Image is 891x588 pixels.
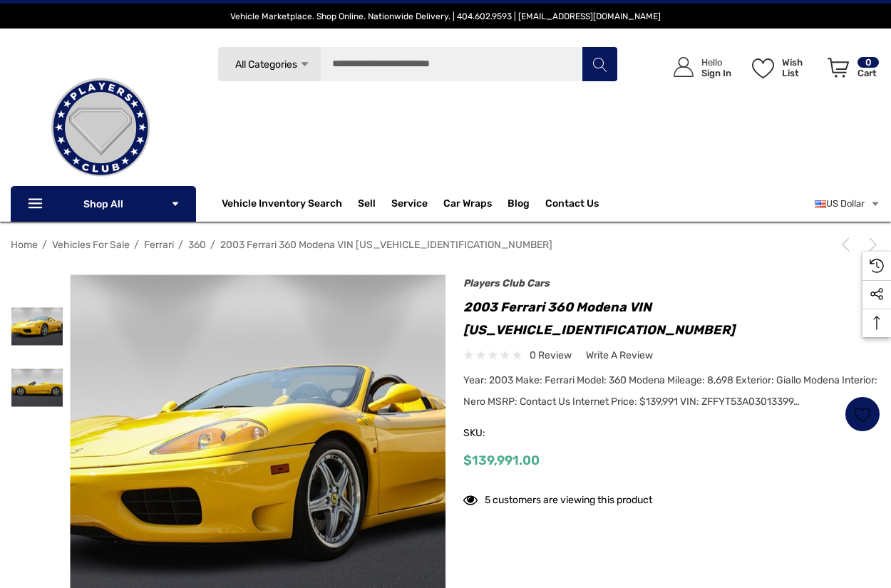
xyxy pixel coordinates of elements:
[170,199,180,209] svg: Icon Arrow Down
[9,369,66,407] img: For Sale: 2003 Ferrari 360 Modena VIN ZFFYT53A030133990
[746,43,821,92] a: Wish List Wish List
[144,239,174,251] a: Ferrari
[857,68,879,78] p: Cart
[9,308,66,346] img: For Sale: 2003 Ferrari 360 Modena VIN ZFFYT53A030133990
[26,196,48,212] svg: Icon Line
[188,239,206,251] a: 360
[443,197,492,213] span: Car Wraps
[508,197,530,213] a: Blog
[855,406,871,423] svg: Wish List
[11,239,38,251] a: Home
[463,487,652,509] div: 5 customers are viewing this product
[857,57,879,68] p: 0
[443,190,508,218] a: Car Wraps
[463,374,877,408] span: Year: 2003 Make: Ferrari Model: 360 Modena Mileage: 8,698 Exterior: Giallo Modena Interior: Nero ...
[828,58,849,78] svg: Review Your Cart
[358,190,391,218] a: Sell
[29,56,172,199] img: Players Club | Cars For Sale
[752,58,774,78] svg: Wish List
[860,237,880,252] a: Next
[463,277,550,289] a: Players Club Cars
[838,237,858,252] a: Previous
[821,43,880,98] a: Cart with 0 items
[782,57,820,78] p: Wish List
[870,287,884,301] svg: Social Media
[701,68,731,78] p: Sign In
[845,396,880,432] a: Wish List
[358,197,376,213] span: Sell
[815,190,880,218] a: USD
[463,423,535,443] span: SKU:
[582,46,617,82] button: Search
[586,346,653,364] a: Write a Review
[11,186,196,222] p: Shop All
[545,197,599,213] a: Contact Us
[230,11,661,21] span: Vehicle Marketplace. Shop Online. Nationwide Delivery. | 404.602.9593 | [EMAIL_ADDRESS][DOMAIN_NAME]
[870,259,884,273] svg: Recently Viewed
[463,296,880,341] h1: 2003 Ferrari 360 Modena VIN [US_VEHICLE_IDENTIFICATION_NUMBER]
[530,346,572,364] span: 0 review
[674,57,694,77] svg: Icon User Account
[235,58,297,71] span: All Categories
[391,197,428,213] a: Service
[11,232,880,257] nav: Breadcrumb
[586,349,653,362] span: Write a Review
[657,43,738,92] a: Sign in
[217,46,321,82] a: All Categories Icon Arrow Down Icon Arrow Up
[52,239,130,251] a: Vehicles For Sale
[220,239,552,251] a: 2003 Ferrari 360 Modena VIN [US_VEHICLE_IDENTIFICATION_NUMBER]
[701,57,731,68] p: Hello
[862,316,891,330] svg: Top
[299,59,310,70] svg: Icon Arrow Down
[222,197,342,213] a: Vehicle Inventory Search
[463,453,540,468] span: $139,991.00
